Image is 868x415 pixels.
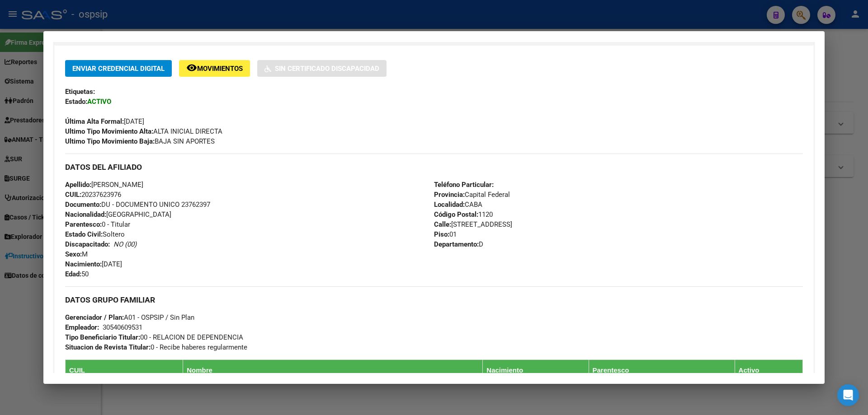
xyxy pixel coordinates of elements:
[65,137,215,145] span: BAJA SIN APORTES
[275,65,379,73] span: Sin Certificado Discapacidad
[65,220,102,228] strong: Parentesco:
[65,250,88,258] span: M
[113,240,137,248] i: NO (00)
[65,201,101,209] strong: Documento:
[65,240,110,248] strong: Discapacitado:
[434,191,510,199] span: Capital Federal
[434,210,493,219] span: 1120
[186,62,197,73] mat-icon: remove_red_eye
[65,162,803,172] h3: DATOS DEL AFILIADO
[65,260,102,268] strong: Nacimiento:
[65,127,222,135] span: ALTA INICIAL DIRECTA
[65,313,194,322] span: A01 - OSPSIP / Sin Plan
[65,295,803,305] h3: DATOS GRUPO FAMILIAR
[65,117,124,126] strong: Última Alta Formal:
[65,127,153,135] strong: Ultimo Tipo Movimiento Alta:
[434,201,465,209] strong: Localidad:
[65,137,155,145] strong: Ultimo Tipo Movimiento Baja:
[257,60,387,77] button: Sin Certificado Discapacidad
[65,230,125,238] span: Soltero
[65,191,81,199] strong: CUIL:
[434,181,494,189] strong: Teléfono Particular:
[65,98,87,106] strong: Estado:
[434,201,482,209] span: CABA
[735,360,802,381] th: Activo
[65,181,91,189] strong: Apellido:
[65,210,171,219] span: [GEOGRAPHIC_DATA]
[434,191,465,199] strong: Provincia:
[65,323,99,331] strong: Empleador:
[72,65,165,73] span: Enviar Credencial Digital
[87,98,111,106] strong: ACTIVO
[65,250,82,258] strong: Sexo:
[65,60,172,77] button: Enviar Credencial Digital
[65,260,122,268] span: [DATE]
[65,201,210,209] span: DU - DOCUMENTO UNICO 23762397
[434,230,449,238] strong: Piso:
[65,333,140,341] strong: Tipo Beneficiario Titular:
[837,384,859,406] div: Open Intercom Messenger
[65,117,144,126] span: [DATE]
[103,322,142,332] div: 30540609531
[65,210,106,219] strong: Nacionalidad:
[434,230,457,238] span: 01
[65,270,89,278] span: 50
[65,88,95,96] strong: Etiquetas:
[434,220,451,228] strong: Calle:
[434,210,478,219] strong: Código Postal:
[65,181,143,189] span: [PERSON_NAME]
[179,60,250,77] button: Movimientos
[483,360,589,381] th: Nacimiento
[65,230,103,238] strong: Estado Civil:
[183,360,483,381] th: Nombre
[65,333,243,341] span: 00 - RELACION DE DEPENDENCIA
[434,220,512,228] span: [STREET_ADDRESS]
[434,240,479,248] strong: Departamento:
[65,343,247,351] span: 0 - Recibe haberes regularmente
[66,360,183,381] th: CUIL
[197,65,243,73] span: Movimientos
[589,360,735,381] th: Parentesco
[65,191,121,199] span: 20237623976
[434,240,483,248] span: D
[65,270,81,278] strong: Edad:
[65,313,124,322] strong: Gerenciador / Plan:
[65,343,151,351] strong: Situacion de Revista Titular:
[65,220,130,228] span: 0 - Titular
